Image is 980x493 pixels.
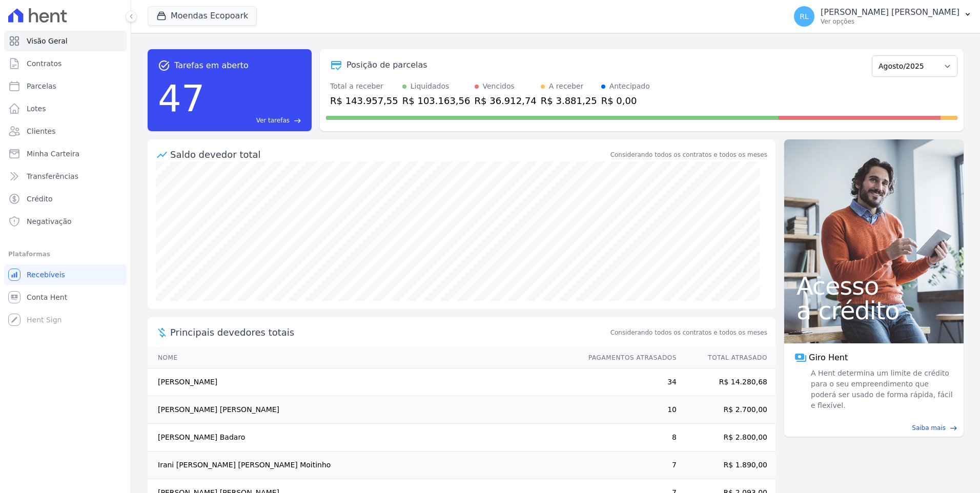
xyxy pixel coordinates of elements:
td: 34 [579,368,677,396]
a: Ver tarefas east [209,116,301,125]
span: Recebíveis [27,270,65,280]
a: Visão Geral [4,31,127,51]
span: Transferências [27,171,78,181]
span: task_alt [158,59,170,72]
span: Principais devedores totais [170,325,608,339]
td: R$ 14.280,68 [677,368,775,396]
a: Saiba mais east [790,423,957,433]
div: Total a receber [330,81,398,92]
a: Clientes [4,121,127,141]
div: R$ 103.163,56 [402,94,471,108]
div: R$ 143.957,55 [330,94,398,108]
div: Antecipado [609,81,650,92]
span: RL [800,13,809,20]
div: 47 [158,72,205,125]
span: Contratos [27,58,62,69]
span: Visão Geral [27,36,68,46]
a: Crédito [4,189,127,209]
a: Transferências [4,166,127,187]
a: Negativação [4,211,127,232]
div: Saldo devedor total [170,148,608,161]
button: RL [PERSON_NAME] [PERSON_NAME] Ver opções [786,2,980,31]
td: 10 [579,396,677,424]
td: Irani [PERSON_NAME] [PERSON_NAME] Moitinho [148,451,579,479]
td: [PERSON_NAME] [PERSON_NAME] [148,396,579,424]
span: Parcelas [27,81,56,91]
td: [PERSON_NAME] [148,368,579,396]
span: Conta Hent [27,292,67,302]
div: Liquidados [411,81,450,92]
span: Negativação [27,216,72,227]
span: a crédito [797,298,951,323]
span: Crédito [27,194,53,204]
div: A receber [549,81,584,92]
th: Nome [148,347,579,368]
span: Saiba mais [912,423,946,433]
span: east [294,117,301,125]
p: Ver opções [821,17,959,26]
a: Minha Carteira [4,143,127,164]
span: A Hent determina um limite de crédito para o seu empreendimento que poderá ser usado de forma ráp... [809,368,953,411]
a: Conta Hent [4,287,127,307]
td: R$ 2.800,00 [677,424,775,451]
div: R$ 0,00 [601,94,650,108]
div: R$ 36.912,74 [475,94,537,108]
a: Parcelas [4,76,127,96]
span: Minha Carteira [27,149,79,159]
span: Lotes [27,104,46,114]
div: R$ 3.881,25 [541,94,597,108]
th: Total Atrasado [677,347,775,368]
td: [PERSON_NAME] Badaro [148,424,579,451]
td: R$ 1.890,00 [677,451,775,479]
p: [PERSON_NAME] [PERSON_NAME] [821,7,959,17]
td: 8 [579,424,677,451]
button: Moendas Ecopoark [148,6,257,26]
a: Contratos [4,53,127,74]
a: Lotes [4,98,127,119]
span: Ver tarefas [256,116,290,125]
a: Recebíveis [4,264,127,285]
div: Considerando todos os contratos e todos os meses [610,150,767,159]
td: 7 [579,451,677,479]
th: Pagamentos Atrasados [579,347,677,368]
span: Tarefas em aberto [174,59,249,72]
span: Considerando todos os contratos e todos os meses [610,328,767,337]
span: Clientes [27,126,55,136]
span: east [950,424,957,432]
span: Acesso [797,274,951,298]
span: Giro Hent [809,352,848,364]
div: Vencidos [483,81,515,92]
div: Posição de parcelas [346,59,427,71]
div: Plataformas [8,248,122,260]
td: R$ 2.700,00 [677,396,775,424]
